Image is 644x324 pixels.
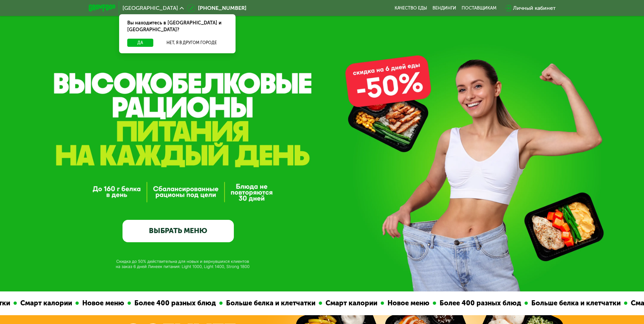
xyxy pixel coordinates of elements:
[187,4,246,12] a: [PHONE_NUMBER]
[123,5,178,11] span: [GEOGRAPHIC_DATA]
[321,298,380,308] div: Смарт калории
[156,39,227,47] button: Нет, я в другом городе
[123,220,234,242] a: ВЫБРАТЬ МЕНЮ
[383,298,432,308] div: Новое меню
[119,14,236,39] div: Вы находитесь в [GEOGRAPHIC_DATA] и [GEOGRAPHIC_DATA]?
[222,298,318,308] div: Больше белка и клетчатки
[462,5,496,11] div: поставщикам
[436,298,524,308] div: Более 400 разных блюд
[16,298,75,308] div: Смарт калории
[395,5,427,11] a: Качество еды
[78,298,127,308] div: Новое меню
[130,298,219,308] div: Более 400 разных блюд
[127,39,153,47] button: Да
[432,5,456,11] a: Вендинги
[527,298,623,308] div: Больше белка и клетчатки
[513,4,556,12] div: Личный кабинет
